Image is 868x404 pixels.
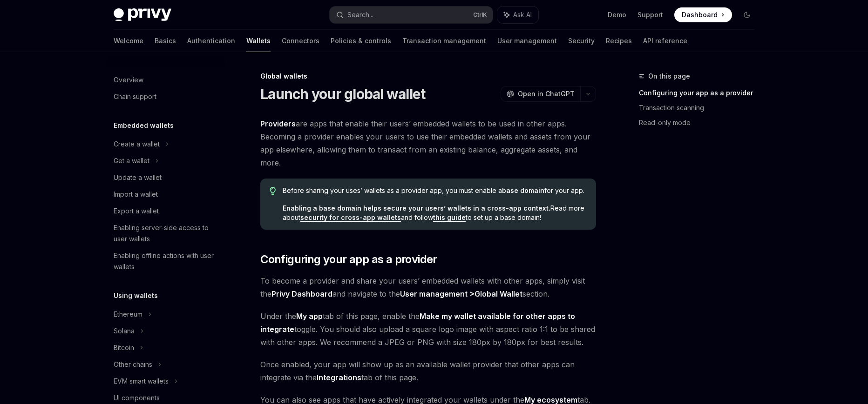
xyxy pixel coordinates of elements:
[317,373,361,382] strong: Integrations
[639,86,762,100] a: Configuring your app as a provider
[282,30,319,52] a: Connectors
[187,30,235,52] a: Authentication
[260,119,296,128] strong: Providers
[648,71,690,82] span: On this page
[639,115,762,130] a: Read-only mode
[106,88,225,105] a: Chain support
[400,289,522,299] strong: User management >
[114,222,220,245] div: Enabling server-side access to user wallets
[502,186,544,194] strong: base domain
[473,11,487,19] span: Ctrl K
[114,155,149,166] div: Get a wallet
[106,72,225,88] a: Overview
[114,309,142,320] div: Ethereum
[270,187,276,195] svg: Tip
[114,250,220,272] div: Enabling offline actions with user wallets
[643,30,687,52] a: API reference
[296,311,323,321] a: My app
[155,30,176,52] a: Basics
[271,289,332,298] strong: Privy Dashboard
[497,7,538,23] button: Ask AI
[283,204,550,212] strong: Enabling a base domain helps secure your users’ wallets in a cross-app context.
[639,100,762,115] a: Transaction scanning
[260,310,596,349] span: Under the tab of this page, enable the toggle. You should also upload a square logo image with as...
[317,373,361,383] a: Integrations
[260,274,596,300] span: To become a provider and share your users’ embedded wallets with other apps, simply visit the and...
[106,203,225,219] a: Export a wallet
[300,213,401,222] a: security for cross-app wallets
[283,186,587,195] span: Before sharing your uses’ wallets as a provider app, you must enable a for your app.
[739,7,754,22] button: Toggle dark mode
[114,189,158,200] div: Import a wallet
[682,10,718,20] span: Dashboard
[106,219,225,247] a: Enabling server-side access to user wallets
[402,30,486,52] a: Transaction management
[114,359,152,370] div: Other chains
[106,186,225,203] a: Import a wallet
[260,311,575,334] strong: Make my wallet available for other apps to integrate
[114,139,160,150] div: Create a wallet
[501,86,580,102] button: Open in ChatGPT
[114,205,159,217] div: Export a wallet
[283,204,587,222] span: Read more about and follow to set up a base domain!
[347,9,373,20] div: Search...
[114,290,158,301] h5: Using wallets
[114,172,162,183] div: Update a wallet
[518,89,575,99] span: Open in ChatGPT
[106,169,225,186] a: Update a wallet
[497,30,557,52] a: User management
[106,247,225,275] a: Enabling offline actions with user wallets
[114,376,169,387] div: EVM smart wallets
[260,252,437,267] span: Configuring your app as a provider
[296,311,323,321] strong: My app
[260,86,425,102] h1: Launch your global wallet
[674,7,732,22] a: Dashboard
[330,7,493,23] button: Search...CtrlK
[606,30,632,52] a: Recipes
[433,213,466,222] a: this guide
[475,289,522,299] a: Global Wallet
[260,117,596,169] span: are apps that enable their users’ embedded wallets to be used in other apps. Becoming a provider ...
[114,74,143,86] div: Overview
[114,342,134,353] div: Bitcoin
[114,392,160,404] div: UI components
[331,30,391,52] a: Policies & controls
[246,30,271,52] a: Wallets
[637,10,663,20] a: Support
[608,10,626,20] a: Demo
[568,30,595,52] a: Security
[114,91,156,102] div: Chain support
[260,358,596,384] span: Once enabled, your app will show up as an available wallet provider that other apps can integrate...
[114,325,135,337] div: Solana
[513,10,532,20] span: Ask AI
[114,120,174,131] h5: Embedded wallets
[114,30,143,52] a: Welcome
[114,8,171,21] img: dark logo
[260,72,596,81] div: Global wallets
